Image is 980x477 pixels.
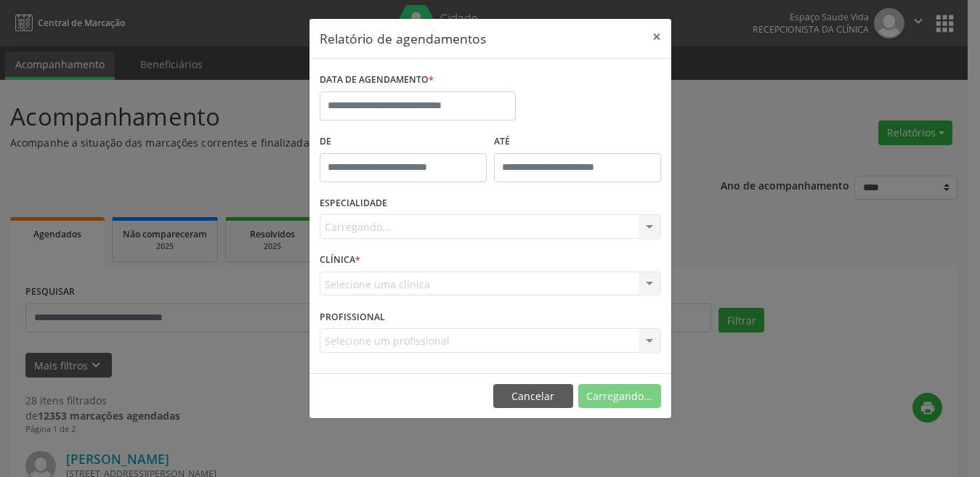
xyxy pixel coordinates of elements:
label: ESPECIALIDADE [320,192,387,215]
button: Close [642,19,671,54]
label: ATÉ [494,131,661,153]
label: De [320,131,487,153]
h5: Relatório de agendamentos [320,29,486,48]
button: Cancelar [493,384,573,409]
label: PROFISSIONAL [320,306,385,328]
label: CLÍNICA [320,249,360,272]
button: Carregando... [578,384,661,409]
label: DATA DE AGENDAMENTO [320,69,434,91]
